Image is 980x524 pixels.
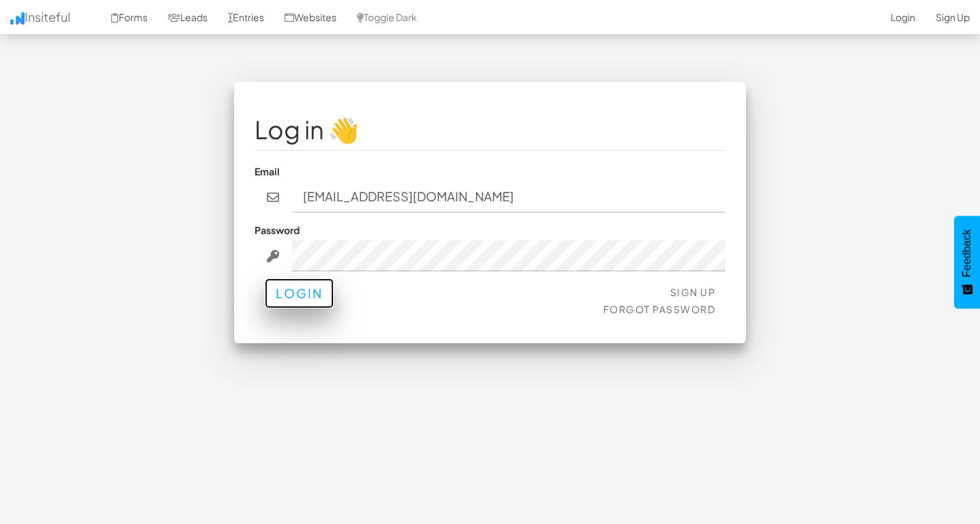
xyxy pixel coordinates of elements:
img: icon.png [10,12,25,25]
label: Email [255,164,280,178]
button: Feedback - Show survey [954,216,980,308]
button: Login [265,278,334,308]
h1: Log in 👋 [255,116,725,143]
label: Password [255,223,300,237]
a: Sign Up [670,286,716,298]
input: john@doe.com [292,181,726,213]
a: Forgot Password [603,303,716,315]
span: Feedback [961,229,973,277]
